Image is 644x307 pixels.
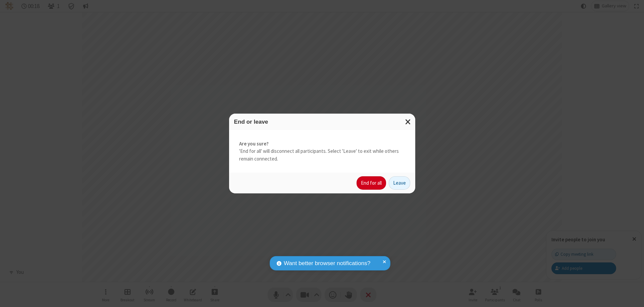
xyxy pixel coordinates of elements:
span: Want better browser notifications? [284,259,370,268]
h3: End or leave [234,119,410,125]
div: 'End for all' will disconnect all participants. Select 'Leave' to exit while others remain connec... [229,130,415,173]
strong: Are you sure? [239,140,405,148]
button: End for all [357,176,386,190]
button: Leave [389,176,410,190]
button: Close modal [401,114,415,130]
